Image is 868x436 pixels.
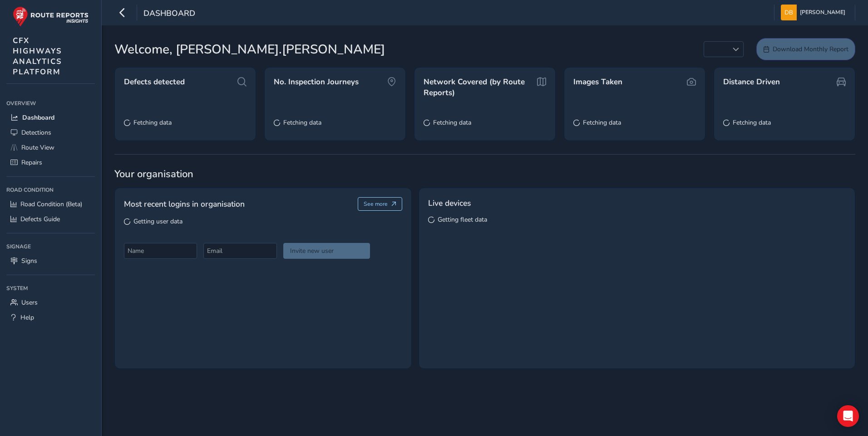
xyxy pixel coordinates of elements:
[20,313,34,322] span: Help
[6,183,95,197] div: Road Condition
[733,118,771,127] span: Fetching data
[20,215,60,223] span: Defects Guide
[21,158,42,167] span: Repairs
[428,197,471,209] span: Live devices
[20,200,82,208] span: Road Condition (Beta)
[6,197,95,212] a: Road Condition (Beta)
[358,197,403,211] button: See more
[13,35,62,77] span: CFX HIGHWAYS ANALYTICS PLATFORM
[114,40,385,59] span: Welcome, [PERSON_NAME].[PERSON_NAME]
[124,198,245,210] span: Most recent logins in organisation
[6,295,95,310] a: Users
[283,118,321,127] span: Fetching data
[21,128,51,137] span: Detections
[6,155,95,170] a: Repairs
[124,243,197,259] input: Name
[143,8,195,20] span: Dashboard
[781,5,848,20] button: [PERSON_NAME]
[781,5,797,20] img: diamond-layout
[6,212,95,227] a: Defects Guide
[6,140,95,155] a: Route View
[203,243,276,259] input: Email
[6,97,95,110] div: Overview
[723,77,780,87] span: Distance Driven
[800,5,845,20] span: [PERSON_NAME]
[274,77,359,87] span: No. Inspection Journeys
[6,110,95,125] a: Dashboard
[6,125,95,140] a: Detections
[133,217,182,226] span: Getting user data
[583,118,621,127] span: Fetching data
[433,118,471,127] span: Fetching data
[124,77,185,87] span: Defects detected
[114,167,855,181] span: Your organisation
[13,6,89,27] img: rr logo
[21,143,54,152] span: Route View
[438,215,487,224] span: Getting fleet data
[364,200,388,208] span: See more
[22,113,54,122] span: Dashboard
[21,257,37,265] span: Signs
[6,253,95,268] a: Signs
[6,281,95,295] div: System
[133,118,172,127] span: Fetching data
[837,405,859,427] div: Open Intercom Messenger
[6,310,95,325] a: Help
[573,77,622,87] span: Images Taken
[21,298,38,307] span: Users
[424,77,534,98] span: Network Covered (by Route Reports)
[6,240,95,253] div: Signage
